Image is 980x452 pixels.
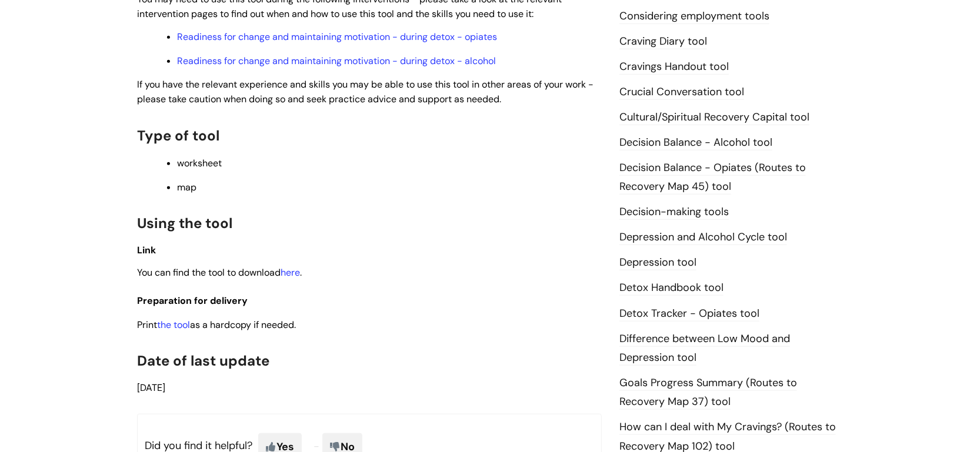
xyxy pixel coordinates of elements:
a: Detox Tracker - Opiates tool [619,306,759,322]
span: map [177,181,196,193]
a: Decision Balance - Alcohol tool [619,135,772,150]
a: Difference between Low Mood and Depression tool [619,332,790,366]
span: Preparation for delivery [137,294,248,307]
a: Considering employment tools [619,9,769,24]
a: Cravings Handout tool [619,59,729,75]
span: Link [137,244,156,256]
span: Using the tool [137,214,232,232]
span: [DATE] [137,381,165,394]
a: Decision Balance - Opiates (Routes to Recovery Map 45) tool [619,160,806,195]
a: Cultural/Spiritual Recovery Capital tool [619,110,809,125]
span: Print as a hardcopy if needed. [137,319,296,331]
span: You can find the tool to download . [137,266,302,279]
span: If you have the relevant experience and skills you may be able to use this tool in other areas of... [137,78,594,105]
a: Detox Handbook tool [619,280,724,296]
a: Depression tool [619,255,696,270]
a: Craving Diary tool [619,34,707,49]
span: Type of tool [137,126,219,145]
a: Decision-making tools [619,205,729,220]
span: worksheet [177,157,222,169]
a: Goals Progress Summary (Routes to Recovery Map 37) tool [619,376,797,410]
a: Crucial Conversation tool [619,85,744,100]
a: Depression and Alcohol Cycle tool [619,230,787,245]
a: Readiness for change and maintaining motivation - during detox - opiates [177,31,497,43]
a: Readiness for change and maintaining motivation - during detox - alcohol [177,55,496,67]
a: here [281,266,300,279]
a: the tool [157,319,190,331]
span: Date of last update [137,351,269,370]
